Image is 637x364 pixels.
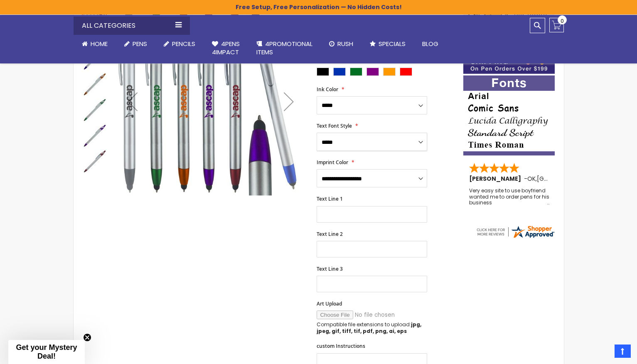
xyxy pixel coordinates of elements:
span: Home [91,39,108,48]
img: Slim Jen Silver Stylus [82,72,107,97]
span: Get your Mystery Deal! [16,343,77,360]
div: Slim Jen Silver Stylus [82,123,108,148]
span: [GEOGRAPHIC_DATA] [537,175,598,183]
span: Pencils [172,39,195,48]
span: Ink Color [317,86,338,93]
a: Specials [362,35,414,53]
img: Slim Jen Silver Stylus [82,149,107,174]
div: Red [400,68,412,76]
img: Slim Jen Silver Stylus [82,124,107,148]
span: Art Upload [317,300,342,307]
div: Slim Jen Silver Stylus [82,71,108,97]
span: Text Font Style [317,122,352,129]
span: - , [524,175,598,183]
a: Pens [116,35,155,53]
div: Purple [366,68,379,76]
button: Close teaser [83,333,91,342]
div: Very easy site to use boyfriend wanted me to order pens for his business [469,188,550,206]
img: Slim Jen Silver Stylus [116,6,305,195]
span: custom Instructions [317,342,365,349]
div: Green [350,68,362,76]
span: Rush [337,39,353,48]
a: 0 [549,18,564,32]
span: 4PROMOTIONAL ITEMS [256,39,312,56]
span: Text Line 1 [317,195,343,202]
span: Text Line 3 [317,265,343,272]
strong: jpg, jpeg, gif, tiff, tif, pdf, png, ai, eps [317,321,421,335]
a: Top [615,345,631,358]
span: OK [527,175,536,183]
div: Slim Jen Silver Stylus [82,148,107,174]
span: [PERSON_NAME] [469,175,524,183]
div: Orange [383,68,396,76]
div: Black [317,68,329,76]
span: Imprint Color [317,159,348,166]
a: Home [74,35,116,53]
a: Blog [414,35,447,53]
div: All Categories [74,17,190,35]
p: Compatible file extensions to upload: [317,321,427,335]
a: Rush [321,35,362,53]
span: Text Line 2 [317,231,343,238]
div: Blue [333,68,346,76]
span: Pens [133,39,147,48]
img: font-personalization-examples [463,75,555,155]
span: 4Pens 4impact [212,39,240,56]
a: 4pens.com certificate URL [475,234,555,241]
div: Slim Jen Silver Stylus [82,97,108,123]
span: 0 [561,17,564,25]
a: 4Pens4impact [204,35,248,62]
span: Specials [379,39,406,48]
img: Slim Jen Silver Stylus [82,98,107,123]
span: Blog [422,39,438,48]
div: Get your Mystery Deal!Close teaser [8,340,85,364]
a: 4PROMOTIONALITEMS [248,35,321,62]
a: Pencils [155,35,204,53]
img: 4pens.com widget logo [475,224,555,239]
